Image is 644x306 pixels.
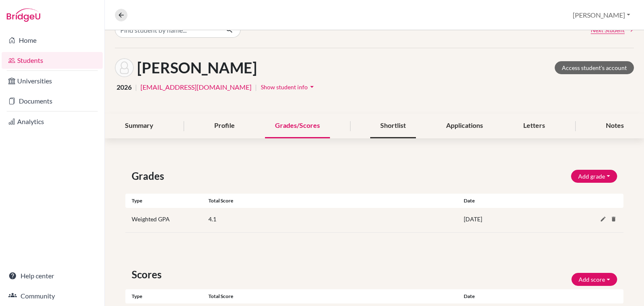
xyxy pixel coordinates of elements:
[2,73,103,89] a: Universities
[596,114,634,138] div: Notes
[2,113,103,130] a: Analytics
[569,7,634,23] button: [PERSON_NAME]
[2,93,103,109] a: Documents
[571,273,617,286] button: Add score
[457,197,582,205] div: Date
[2,52,103,69] a: Students
[370,114,416,138] div: Shortlist
[2,267,103,284] a: Help center
[115,114,164,138] div: Summary
[208,197,457,205] div: Total score
[132,169,167,184] span: Grades
[140,82,252,92] a: [EMAIL_ADDRESS][DOMAIN_NAME]
[115,58,134,77] img: Joyce Li's avatar
[204,114,245,138] div: Profile
[208,293,457,300] div: Total score
[571,170,617,183] button: Add grade
[208,215,457,226] div: 4.1
[513,114,555,138] div: Letters
[260,80,317,93] button: Show student infoarrow_drop_down
[125,197,208,205] div: Type
[265,114,330,138] div: Grades/Scores
[261,83,308,91] span: Show student info
[2,32,103,49] a: Home
[2,288,103,304] a: Community
[255,82,257,92] span: |
[457,215,582,226] div: [DATE]
[308,83,316,91] i: arrow_drop_down
[436,114,493,138] div: Applications
[117,82,132,92] span: 2026
[457,293,540,300] div: Date
[555,61,634,74] a: Access student's account
[135,82,137,92] span: |
[7,8,40,22] img: Bridge-U
[125,293,208,300] div: Type
[132,267,165,282] span: Scores
[125,215,208,226] div: Weighted GPA
[137,59,257,77] h1: [PERSON_NAME]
